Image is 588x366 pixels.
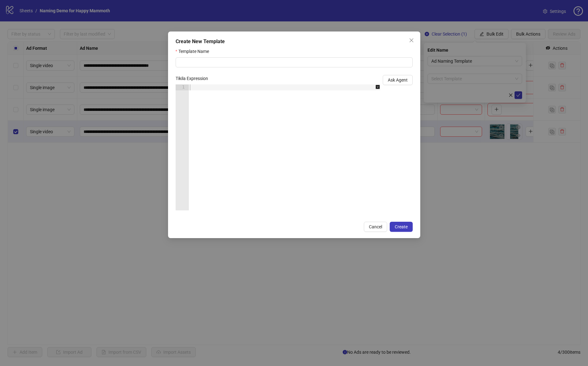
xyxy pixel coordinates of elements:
[388,77,408,83] span: Ask Agent
[406,35,416,45] button: Close
[383,75,413,85] button: Ask Agent
[176,48,213,55] label: Template Name
[369,224,382,229] span: Cancel
[364,222,387,232] button: Cancel
[376,85,380,89] span: down-square
[395,224,408,229] span: Create
[176,75,212,82] label: Tikila Expression
[176,84,189,90] div: 1
[409,38,414,43] span: close
[390,222,413,232] button: Create
[176,57,413,67] input: Template Name
[176,38,413,45] div: Create New Template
